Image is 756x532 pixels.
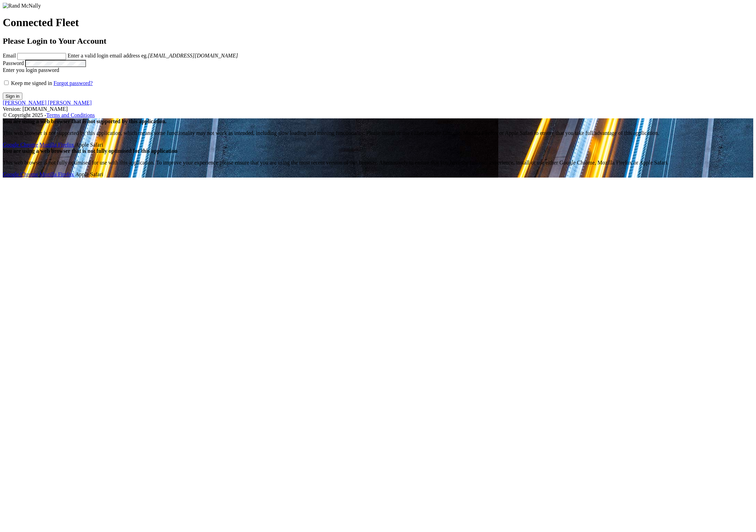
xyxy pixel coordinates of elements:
a: Mozilla Firefox [40,142,74,148]
span: Safari [75,142,103,148]
a: Terms and Conditions [46,112,95,118]
a: Google Chrome [3,171,38,177]
em: [EMAIL_ADDRESS][DOMAIN_NAME] [148,53,238,58]
a: Forgot password? [54,80,93,86]
img: Rand McNally [3,3,41,9]
div: Version: [DOMAIN_NAME] [3,106,753,112]
h1: Connected Fleet [3,16,753,29]
span: Enter a valid login email address eg. [67,53,238,58]
button: Sign in [3,93,22,100]
a: [PERSON_NAME] [PERSON_NAME] [3,100,92,106]
span: Enter you login password [3,67,59,73]
label: Password [3,60,24,66]
p: This web browser is not fully optimised for use with this application. To improve your experience... [3,160,753,166]
a: Mozilla Firefox [40,171,74,177]
span: Safari [75,171,103,177]
h2: Please Login to Your Account [3,36,753,46]
strong: You are using a web browser that is not fully optimised for this application [3,148,178,154]
div: © Copyright 2025 - [3,112,753,118]
form: main [3,3,753,100]
label: Email [3,53,16,58]
a: Google Chrome [3,142,38,148]
input: Keep me signed in [4,81,9,85]
span: Keep me signed in [11,80,52,86]
strong: You are using a web browser that is not supported by this application. [3,118,167,124]
p: This web browser is not supported by this application, which means some functionality may not wor... [3,130,753,136]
